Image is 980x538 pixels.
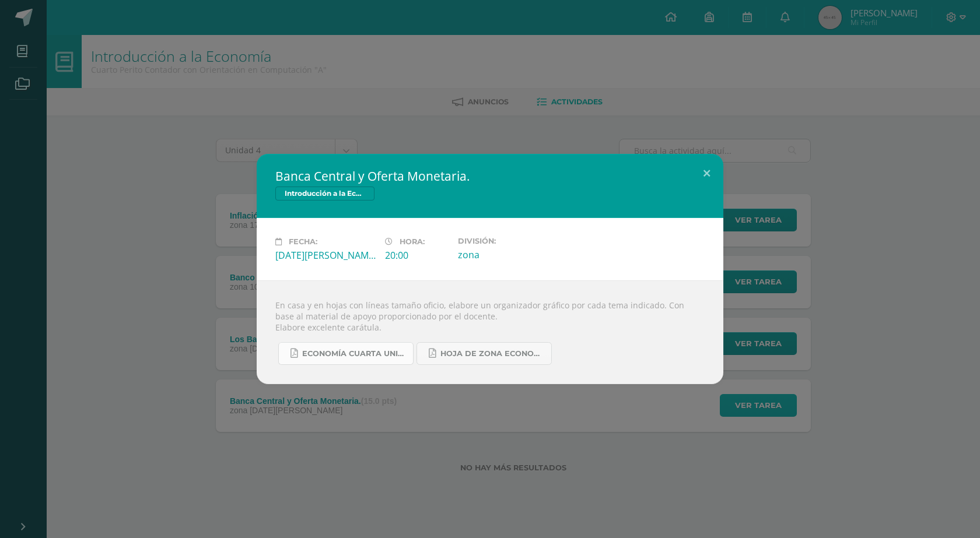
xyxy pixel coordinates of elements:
[302,349,407,358] span: ECONOMÍA CUARTA UNIDAD.pdf
[458,248,558,261] div: zona
[257,280,723,384] div: En casa y en hojas con líneas tamaño oficio, elabore un organizador gráfico por cada tema indicad...
[385,249,449,262] div: 20:00
[400,237,425,246] span: Hora:
[458,237,558,245] label: División:
[278,342,414,365] a: ECONOMÍA CUARTA UNIDAD.pdf
[275,168,705,184] h2: Banca Central y Oferta Monetaria.
[275,187,374,201] span: Introducción a la Economía
[275,249,376,262] div: [DATE][PERSON_NAME]
[416,342,552,365] a: Hoja de Zona Economía.pdf
[289,237,317,246] span: Fecha:
[690,154,723,194] button: Close (Esc)
[440,349,545,358] span: Hoja de Zona Economía.pdf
